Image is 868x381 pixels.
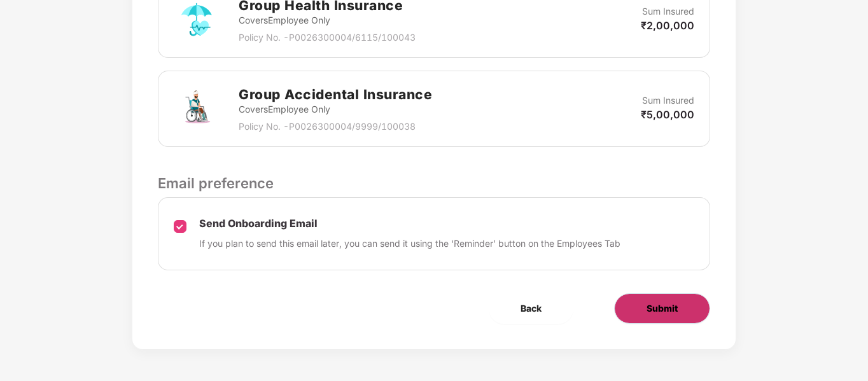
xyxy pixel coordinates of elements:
button: Submit [614,293,710,324]
p: Policy No. - P0026300004/9999/100038 [239,120,432,134]
p: ₹5,00,000 [641,107,694,121]
button: Back [489,293,573,324]
p: Policy No. - P0026300004/6115/100043 [239,31,416,45]
p: If you plan to send this email later, you can send it using the ‘Reminder’ button on the Employee... [199,237,620,251]
p: Email preference [158,172,710,194]
span: Submit [647,301,678,315]
span: Back [521,301,542,315]
p: Send Onboarding Email [199,217,620,230]
p: Sum Insured [642,4,694,18]
p: Sum Insured [642,94,694,107]
h2: Group Accidental Insurance [239,84,432,105]
p: Covers Employee Only [239,102,432,116]
p: Covers Employee Only [239,13,416,27]
img: svg+xml;base64,PHN2ZyB4bWxucz0iaHR0cDovL3d3dy53My5vcmcvMjAwMC9zdmciIHdpZHRoPSI3MiIgaGVpZ2h0PSI3Mi... [174,86,220,132]
p: ₹2,00,000 [641,18,694,32]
